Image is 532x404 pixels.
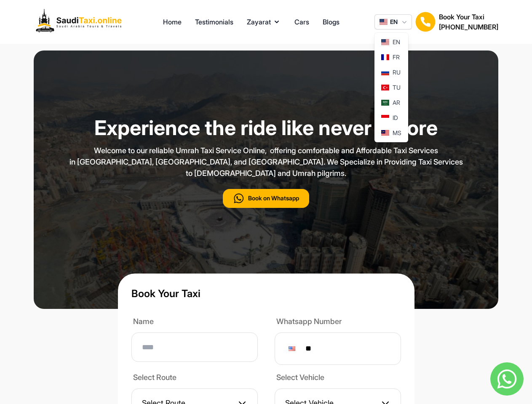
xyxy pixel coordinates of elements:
span: FR [393,53,400,61]
button: EN [374,14,412,29]
img: Book Your Taxi [415,12,436,32]
h1: Experience the ride like never before [56,118,477,138]
button: Book on Whatsapp [223,189,309,208]
a: Testimonials [195,17,233,27]
label: Whatsapp Number [275,316,401,329]
a: Blogs [323,17,340,27]
span: MS [393,129,401,137]
h2: [PHONE_NUMBER] [439,22,498,32]
img: whatsapp [490,362,524,396]
button: Zayarat [247,17,281,27]
span: AR [393,98,400,107]
span: EN [390,18,398,26]
div: United States: + 1 [285,341,301,356]
span: TU [393,83,401,92]
a: Cars [294,17,309,27]
p: Welcome to our reliable Umrah Taxi Service Online, offering comfortable and Affordable Taxi Servi... [56,145,477,179]
a: Home [163,17,182,27]
span: ID [393,114,398,122]
h1: Book Your Taxi [439,12,498,22]
label: Name [131,316,258,329]
h1: Book Your Taxi [131,287,401,300]
img: Logo [34,7,128,37]
div: EN [374,33,408,142]
img: call [233,192,245,205]
span: RU [393,68,401,77]
label: Select Vehicle [275,372,401,385]
div: Book Your Taxi [439,12,498,32]
span: EN [393,38,400,46]
label: Select Route [131,372,258,385]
